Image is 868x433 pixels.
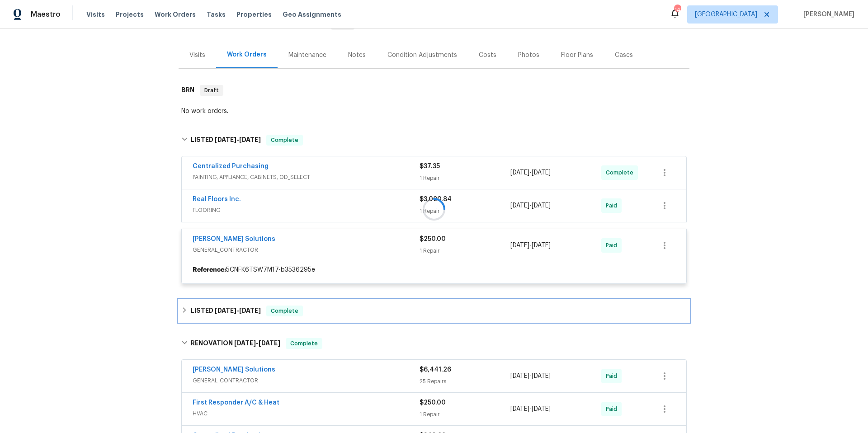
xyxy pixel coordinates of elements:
div: Visits [189,51,205,60]
span: Maestro [31,10,61,19]
div: RENOVATION [DATE]-[DATE]Complete [179,329,689,358]
h6: BRN [181,85,194,96]
span: - [234,340,280,346]
span: Visits [86,10,105,19]
div: LISTED [DATE]-[DATE]Complete [179,300,689,322]
a: First Responder A/C & Heat [193,400,279,406]
div: Maintenance [288,51,326,60]
span: Paid [606,405,621,414]
h6: RENOVATION [191,338,280,349]
span: GENERAL_CONTRACTOR [193,376,420,385]
span: - [215,307,261,314]
span: [DATE] [234,340,256,346]
div: Work Orders [227,50,267,59]
span: Geo Assignments [283,10,341,19]
div: BRN Draft [179,76,689,105]
span: [DATE] [215,307,236,314]
span: [DATE] [259,340,280,346]
span: Complete [287,339,321,348]
span: $250.00 [420,400,446,406]
span: [GEOGRAPHIC_DATA] [695,10,757,19]
span: Paid [606,372,621,381]
span: [PERSON_NAME] [800,10,854,19]
span: Complete [267,306,302,315]
span: - [510,372,551,381]
div: 25 Repairs [420,377,510,386]
span: $6,441.26 [420,367,451,373]
span: [DATE] [510,406,529,412]
div: No work orders. [181,107,687,116]
span: [DATE] [532,373,551,379]
span: Tasks [207,11,226,18]
span: [DATE] [532,406,551,412]
div: 14 [674,5,680,14]
span: [DATE] [239,307,261,314]
div: Photos [518,51,539,60]
span: - [510,405,551,414]
span: Draft [201,86,222,95]
div: Costs [479,51,496,60]
a: [PERSON_NAME] Solutions [193,367,275,373]
div: Cases [615,51,633,60]
div: Floor Plans [561,51,593,60]
span: Properties [236,10,272,19]
div: 1 Repair [420,410,510,419]
span: Work Orders [155,10,196,19]
span: Projects [116,10,144,19]
h6: LISTED [191,306,261,316]
div: Condition Adjustments [387,51,457,60]
div: Notes [348,51,366,60]
span: [DATE] [510,373,529,379]
span: HVAC [193,409,420,418]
